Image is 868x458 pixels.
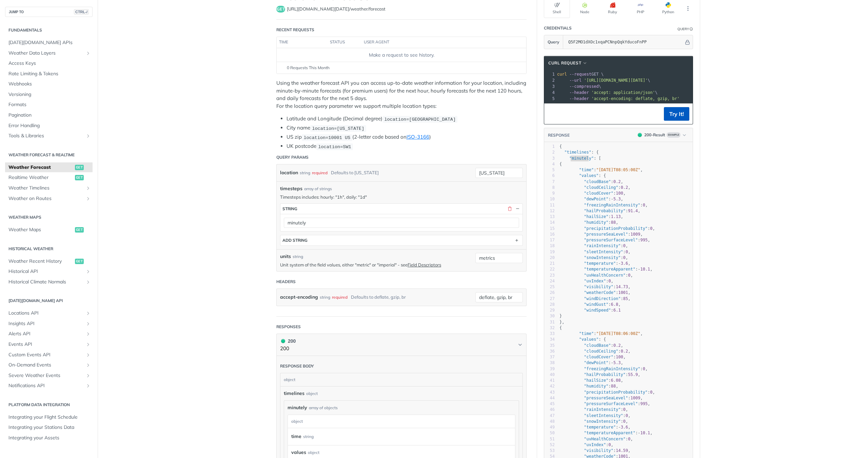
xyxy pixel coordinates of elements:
[584,220,608,225] span: "humidity"
[74,9,89,15] span: CTRL-/
[85,196,91,201] button: Show subpages for Weather on Routes
[559,203,648,207] span: : ,
[544,337,555,342] div: 34
[559,325,562,330] span: {
[584,185,618,190] span: "cloudCeiling"
[281,339,285,343] span: 200
[616,284,628,289] span: 14.73
[544,302,555,307] div: 28
[544,214,555,220] div: 13
[584,308,611,313] span: "windSpeed"
[638,267,640,272] span: -
[564,150,591,155] span: "timelines"
[280,235,522,245] button: ADD string
[8,133,84,139] span: Tools & Libraries
[5,79,93,89] a: Webhooks
[351,292,406,302] div: Defaults to deflate, gzip, br
[8,352,84,358] span: Custom Events API
[667,132,680,138] span: Example
[623,296,628,301] span: 85
[559,331,643,336] span: : ,
[569,96,589,101] span: --header
[291,432,301,441] label: time
[287,133,527,141] li: US zip (2-letter code based on )
[8,50,84,57] span: Weather Data Layers
[5,277,93,287] a: Historical Climate NormalsShow subpages for Historical Climate Normals
[5,319,93,329] a: Insights APIShow subpages for Insights API
[548,132,570,139] button: RESPONSE
[544,35,563,49] button: Query
[559,214,623,219] span: : ,
[559,337,606,342] span: : {
[584,250,623,254] span: "sleetIntensity"
[584,279,606,283] span: "uvIndex"
[569,78,581,83] span: --url
[584,261,616,266] span: "temperature"
[544,249,555,255] div: 19
[584,226,648,231] span: "precipitationProbability"
[684,39,691,45] button: Hide
[584,273,626,278] span: "uvHealthConcern"
[626,250,628,254] span: 0
[544,313,555,319] div: 30
[544,150,555,155] div: 2
[623,243,626,248] span: 0
[287,65,330,71] span: 0 Requests This Month
[85,133,91,139] button: Show subpages for Tools & Libraries
[276,279,296,285] div: Headers
[8,112,91,119] span: Pagination
[544,173,555,179] div: 6
[75,259,84,264] span: get
[8,279,84,285] span: Historical Climate Normals
[5,89,93,100] a: Versioning
[544,237,555,243] div: 17
[5,225,93,235] a: Weather Mapsget
[584,203,640,207] span: "freezingRainIntensity"
[5,360,93,370] a: On-Demand EventsShow subpages for On-Demand Events
[544,331,555,337] div: 33
[328,37,361,48] th: status
[5,173,93,183] a: Realtime Weatherget
[559,273,633,278] span: : ,
[611,302,618,307] span: 6.8
[623,255,626,260] span: 0
[611,197,613,201] span: -
[8,39,91,46] span: [DATE][DOMAIN_NAME] APIs
[584,214,608,219] span: "hailSize"
[8,164,73,171] span: Weather Forecast
[85,331,91,337] button: Show subpages for Alerts API
[591,96,679,101] span: 'accept-encoding: deflate, gzip, br'
[8,101,91,108] span: Formats
[8,331,84,337] span: Alerts API
[559,261,631,266] span: : ,
[544,71,556,77] div: 1
[5,194,93,204] a: Weather on RoutesShow subpages for Weather on Routes
[8,226,73,233] span: Weather Maps
[5,381,93,391] a: Notifications APIShow subpages for Notifications API
[544,284,555,290] div: 25
[569,90,589,95] span: --header
[544,161,555,167] div: 4
[293,254,303,260] div: string
[320,292,330,302] div: string
[5,183,93,193] a: Weather TimelinesShow subpages for Weather Timelines
[312,168,328,178] div: required
[544,77,556,83] div: 2
[304,186,332,192] div: array of strings
[569,156,594,161] span: "minutely"
[559,226,655,231] span: : ,
[300,168,310,178] div: string
[8,310,84,317] span: Locations API
[618,290,628,295] span: 1001
[557,78,650,83] span: \
[544,196,555,202] div: 10
[559,279,613,283] span: : ,
[557,90,657,95] span: \
[559,250,631,254] span: : ,
[8,81,91,87] span: Webhooks
[75,175,84,180] span: get
[5,246,93,252] h2: Historical Weather
[559,197,623,201] span: : ,
[544,278,555,284] div: 24
[544,202,555,208] div: 11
